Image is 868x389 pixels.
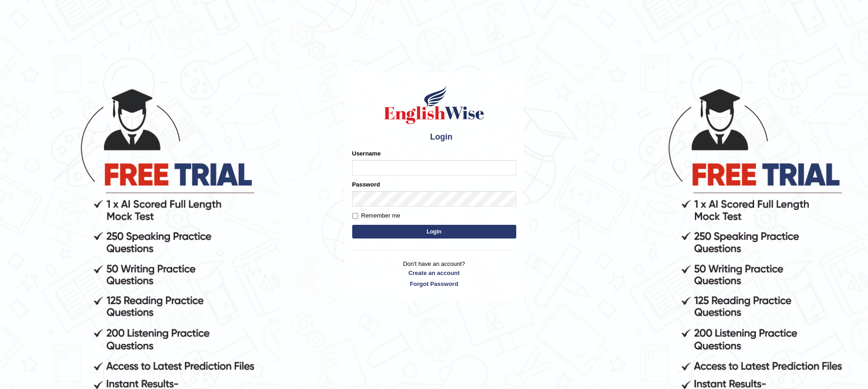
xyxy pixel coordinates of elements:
img: Logo of English Wise sign in for intelligent practice with AI [382,84,486,125]
a: Forgot Password [352,280,516,288]
h4: Login [352,130,516,145]
label: Username [352,149,381,158]
input: Remember me [352,213,358,219]
button: Login [352,225,516,239]
p: Don't have an account? [352,259,516,288]
label: Remember me [352,211,401,220]
a: Create an account [352,269,516,277]
label: Password [352,180,380,189]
